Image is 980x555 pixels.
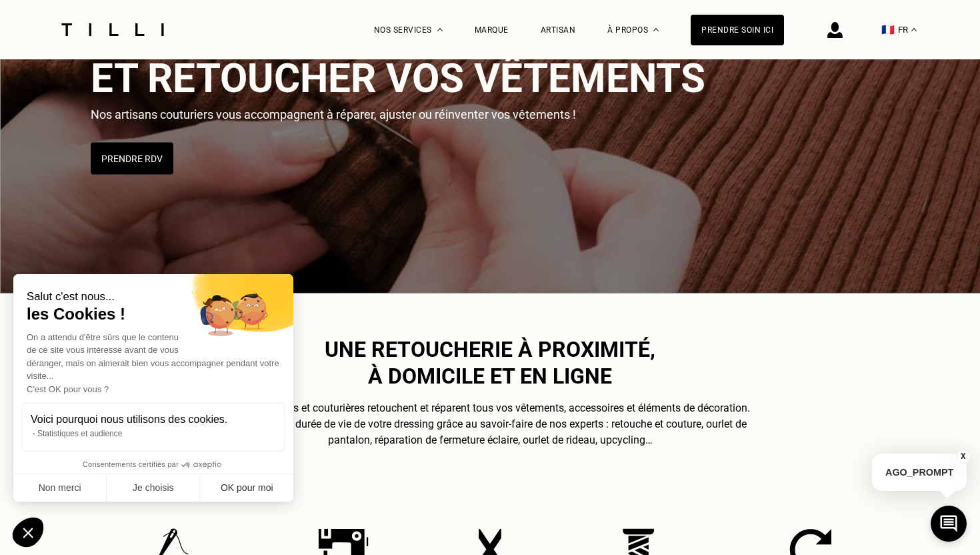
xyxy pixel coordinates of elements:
[881,23,895,36] span: 🇫🇷
[91,142,173,174] button: Prendre RDV
[691,15,784,45] a: Prendre soin ici
[91,107,585,121] p: Nos artisans couturiers vous accompagnent à réparer, ajuster ou réinventer vos vêtements !
[653,28,659,31] img: Menu déroulant à propos
[541,25,576,35] a: Artisan
[872,454,967,491] p: AGO_PROMPT
[475,25,509,35] a: Marque
[368,364,612,389] span: à domicile et en ligne
[911,28,917,31] img: menu déroulant
[437,28,443,31] img: Menu déroulant
[827,22,843,38] img: icône connexion
[57,23,169,36] img: Logo du service de couturière Tilli
[325,337,655,362] span: Une retoucherie à proximité,
[231,402,750,446] span: Nos couturiers et couturières retouchent et réparent tous vos vêtements, accessoires et éléments ...
[91,54,705,101] span: et retoucher vos vêtements
[957,449,970,464] button: X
